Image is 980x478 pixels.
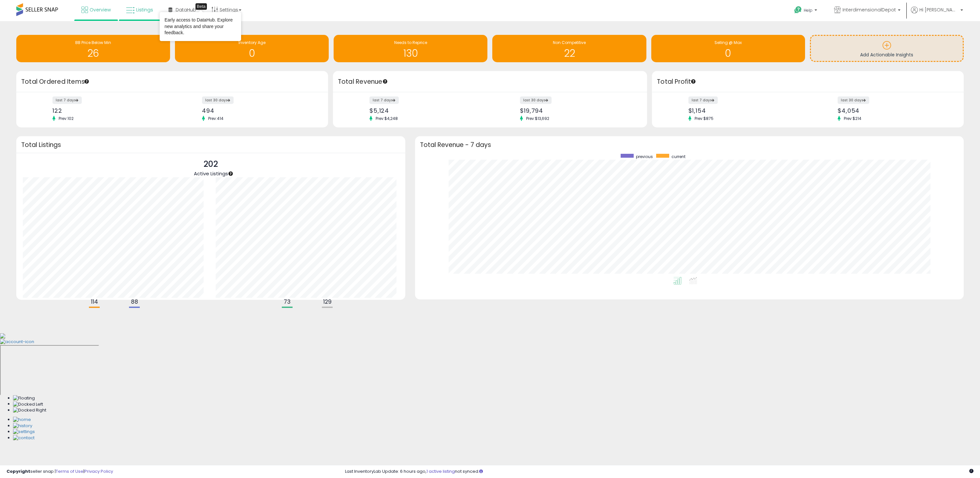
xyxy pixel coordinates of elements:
span: Overview [90,7,111,13]
img: Contact [13,435,35,441]
h1: 22 [496,48,643,59]
label: last 30 days [520,96,552,104]
span: InterdimensionalDepot [843,7,896,13]
img: History [13,423,32,429]
span: DataHub [176,7,196,13]
span: Prev: $13,692 [523,116,553,121]
span: Prev: $4,248 [372,116,401,121]
div: Early access to DataHub. Explore new analytics and share your feedback. [165,17,236,36]
span: Active Listings [194,170,228,177]
label: last 7 days [52,96,82,104]
a: Add Actionable Insights [811,36,963,61]
b: 88 [131,298,138,306]
img: Home [13,417,31,423]
span: BB Price Below Min [75,40,111,45]
span: Add Actionable Insights [860,51,913,58]
h1: 0 [178,48,325,59]
b: 129 [323,298,332,306]
h3: Total Revenue [338,77,642,86]
div: $19,794 [520,107,636,114]
div: $4,054 [838,107,952,114]
a: Needs to Reprice 130 [334,35,487,62]
h1: 26 [20,48,167,59]
a: Selling @ Max 0 [651,35,805,62]
div: $1,154 [688,107,803,114]
div: 122 [52,107,167,114]
label: last 30 days [202,96,234,104]
div: 494 [202,107,317,114]
a: Hi [PERSON_NAME] [911,7,963,21]
span: Inventory Age [238,40,266,45]
b: 114 [91,298,98,306]
label: last 7 days [688,96,718,104]
span: Selling @ Max [714,40,742,45]
h1: 130 [337,48,484,59]
span: Prev: 414 [205,116,227,121]
div: $5,124 [369,107,485,114]
b: 73 [284,298,291,306]
a: Inventory Age 0 [175,35,329,62]
p: 202 [194,158,228,170]
span: Prev: $875 [691,116,717,121]
span: Needs to Reprice [394,40,427,45]
img: Docked Right [13,407,46,413]
h3: Total Revenue - 7 days [420,142,959,147]
h3: Total Ordered Items [21,77,323,86]
span: previous [636,154,653,159]
img: Settings [13,429,35,435]
a: BB Price Below Min 26 [16,35,170,62]
img: Floating [13,395,35,401]
i: Get Help [794,6,802,14]
a: Help [789,1,824,21]
div: Tooltip anchor [195,3,207,10]
a: Non Competitive 22 [492,35,646,62]
span: current [671,154,685,159]
label: last 30 days [838,96,869,104]
div: Tooltip anchor [228,171,234,177]
span: Listings [136,7,153,13]
h3: Total Listings [21,142,400,147]
h1: 0 [655,48,802,59]
div: Tooltip anchor [382,79,388,84]
span: Hi [PERSON_NAME] [919,7,958,13]
span: Prev: 102 [55,116,77,121]
div: Tooltip anchor [690,79,696,84]
div: Tooltip anchor [84,79,90,84]
span: Prev: $214 [841,116,865,121]
img: Docked Left [13,401,43,408]
label: last 7 days [369,96,399,104]
span: Help [804,7,813,13]
h3: Total Profit [657,77,959,86]
span: Non Competitive [553,40,586,45]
